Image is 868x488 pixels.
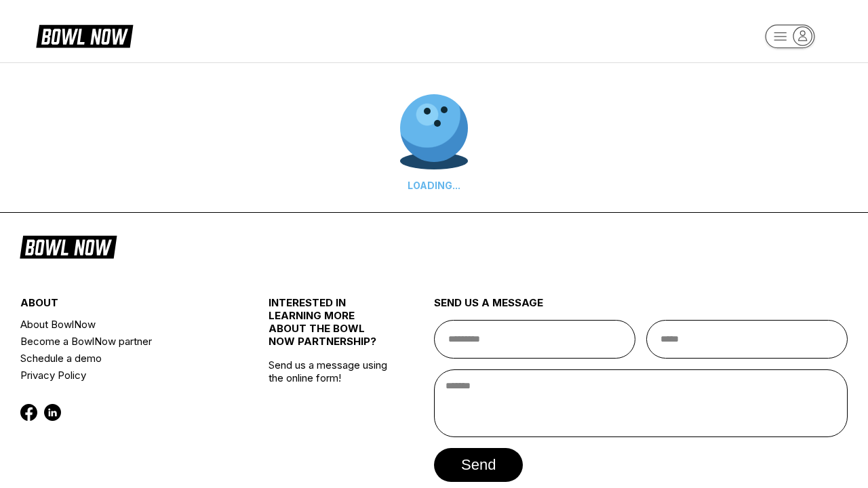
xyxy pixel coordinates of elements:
[400,180,468,191] div: LOADING...
[20,316,227,333] a: About BowlNow
[269,296,393,359] div: INTERESTED IN LEARNING MORE ABOUT THE BOWL NOW PARTNERSHIP?
[20,296,227,316] div: about
[20,367,227,384] a: Privacy Policy
[434,296,848,320] div: send us a message
[20,333,227,350] a: Become a BowlNow partner
[434,448,523,482] button: send
[20,350,227,367] a: Schedule a demo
